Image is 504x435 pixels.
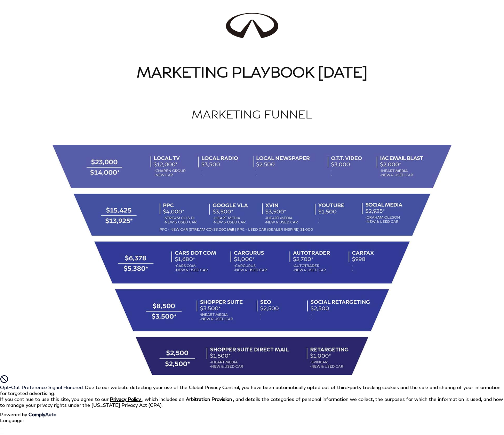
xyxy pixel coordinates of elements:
[110,396,142,402] a: Privacy Policy
[110,396,141,402] u: Privacy Policy
[30,90,473,138] h2: MARKETING FUNNEL
[29,411,56,417] a: ComplyAuto
[186,396,232,402] strong: Arbitration Provision
[137,63,368,81] strong: MARKETING PLAYBOOK [DATE]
